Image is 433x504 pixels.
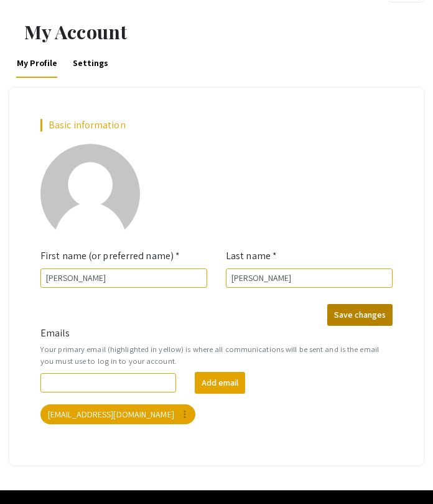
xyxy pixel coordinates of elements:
[327,304,393,326] button: Save changes
[40,119,393,131] h2: Basic information
[9,448,53,495] iframe: Chat
[40,402,393,427] mat-chip-list: Your emails
[179,409,190,420] mat-icon: more_vert
[40,249,180,264] label: First name (or preferred name) *
[16,48,58,78] a: My Profile
[24,21,424,43] h1: My Account
[72,48,109,78] a: Settings
[40,404,195,424] mat-chip: [EMAIL_ADDRESS][DOMAIN_NAME]
[226,249,277,264] label: Last name *
[40,343,393,367] small: Your primary email (highlighted in yellow) is where all communications will be sent and is the em...
[38,402,198,427] app-email-chip: Your primary email
[195,372,245,394] button: Add email
[40,326,70,341] label: Emails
